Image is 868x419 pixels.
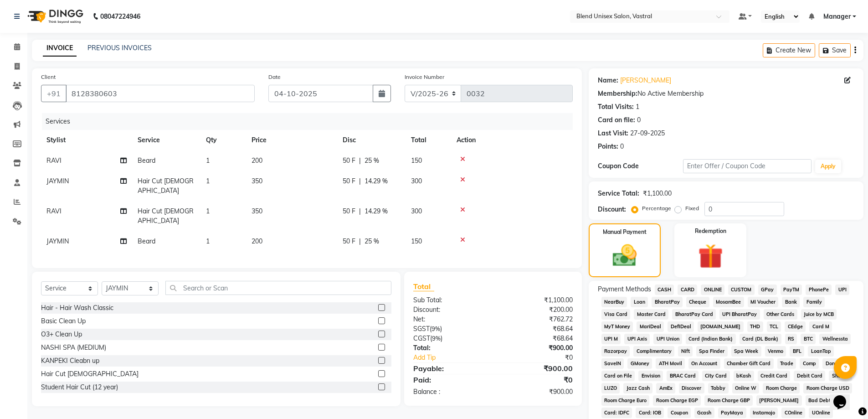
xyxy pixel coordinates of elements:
[252,156,262,165] span: 200
[686,334,736,344] span: Card (Indian Bank)
[601,321,633,332] span: MyT Money
[413,325,430,333] span: SGST
[704,395,753,406] span: Room Charge GBP
[42,113,580,130] div: Services
[343,156,355,166] span: 50 F
[702,371,730,381] span: City Card
[406,363,493,374] div: Payable:
[719,309,760,320] span: UPI BharatPay
[41,383,118,392] div: Student Hair Cut (12 year)
[667,371,699,381] span: BRAC Card
[493,305,580,315] div: ₹200.00
[763,383,800,393] span: Room Charge
[819,334,851,344] span: Wellnessta
[624,334,650,344] span: UPI Axis
[656,358,685,369] span: ATH Movil
[685,204,699,212] label: Fixed
[728,285,755,295] span: CUSTOM
[708,383,729,393] span: Tabby
[200,130,246,150] th: Qty
[411,207,422,215] span: 300
[41,73,56,81] label: Client
[411,237,422,245] span: 150
[830,383,859,410] iframe: chat widget
[758,285,777,295] span: GPay
[601,395,650,406] span: Room Charge Euro
[132,130,200,150] th: Service
[620,76,671,85] a: [PERSON_NAME]
[598,89,637,98] div: Membership:
[493,315,580,324] div: ₹762.72
[605,242,644,269] img: _cash.svg
[694,408,714,418] span: Gcash
[638,371,663,381] span: Envision
[765,346,786,357] span: Venmo
[636,408,664,418] span: Card: IOB
[835,285,849,295] span: UPI
[46,237,69,245] span: JAYMIN
[493,324,580,334] div: ₹68.64
[343,176,355,186] span: 50 F
[734,371,754,381] span: bKash
[672,309,716,320] span: BharatPay Card
[679,383,704,393] span: Discover
[165,281,391,295] input: Search or Scan
[206,177,210,185] span: 1
[781,408,805,418] span: COnline
[493,295,580,305] div: ₹1,100.00
[643,189,672,198] div: ₹1,100.00
[642,204,671,212] label: Percentage
[46,156,62,165] span: RAVI
[451,130,573,150] th: Action
[406,305,493,315] div: Discount:
[66,85,255,102] input: Search by Name/Mobile/Email/Code
[748,297,779,307] span: MI Voucher
[782,297,800,307] span: Bank
[803,383,852,393] span: Room Charge USD
[815,160,841,173] button: Apply
[732,383,760,393] span: Online W
[819,43,851,57] button: Save
[764,309,797,320] span: Other Cards
[678,346,693,357] span: Nift
[206,237,210,245] span: 1
[806,285,832,295] span: PhonePe
[688,358,720,369] span: On Account
[598,285,651,294] span: Payment Methods
[718,408,746,418] span: PayMaya
[432,335,441,342] span: 9%
[343,207,355,216] span: 50 F
[601,408,632,418] span: Card: IDFC
[252,177,262,185] span: 350
[627,358,652,369] span: GMoney
[696,346,728,357] span: Spa Finder
[809,408,833,418] span: UOnline
[623,383,652,393] span: Jazz Cash
[668,408,691,418] span: Coupon
[601,334,621,344] span: UPI M
[601,371,635,381] span: Card on File
[636,102,639,112] div: 1
[740,334,781,344] span: Card (DL Bank)
[359,156,361,166] span: |
[690,241,731,272] img: _gift.svg
[601,297,627,307] span: NearBuy
[678,285,697,295] span: CARD
[683,159,812,173] input: Enter Offer / Coupon Code
[801,334,816,344] span: BTC
[41,356,99,366] div: KANPEKI Cleabn up
[41,303,113,313] div: Hair - Hair Wash Classic
[406,374,493,385] div: Paid:
[252,237,262,245] span: 200
[493,387,580,397] div: ₹900.00
[365,156,379,166] span: 25 %
[598,115,635,125] div: Card on file:
[206,156,210,165] span: 1
[246,130,337,150] th: Price
[406,130,451,150] th: Total
[653,395,701,406] span: Room Charge EGP
[601,383,620,393] span: LUZO
[138,177,194,195] span: Hair Cut [DEMOGRAPHIC_DATA]
[138,156,155,165] span: Beard
[781,285,802,295] span: PayTM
